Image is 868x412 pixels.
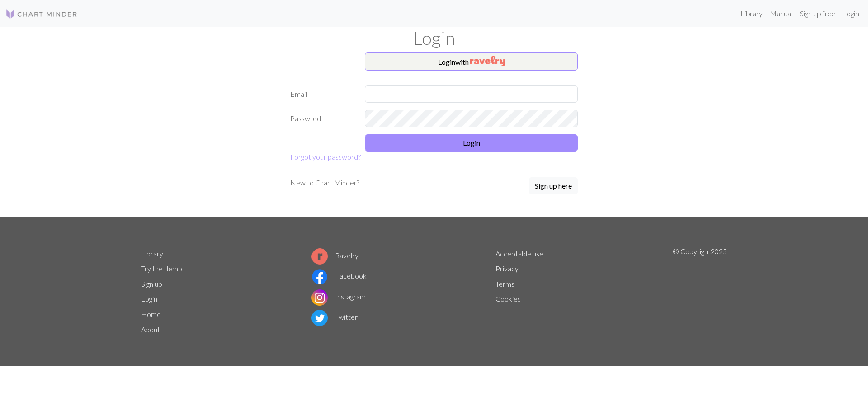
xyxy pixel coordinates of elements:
img: Logo [5,9,78,19]
a: Library [737,5,766,23]
a: Try the demo [141,264,182,273]
a: Acceptable use [495,249,543,258]
label: Email [285,85,359,103]
img: Twitter logo [311,310,328,326]
a: Sign up [141,279,162,288]
button: Sign up here [529,177,578,194]
a: Manual [766,5,796,23]
a: Twitter [311,313,358,321]
img: Ravelry logo [311,248,328,265]
a: Instagram [311,292,366,301]
a: Sign up here [529,177,578,195]
p: © Copyright 2025 [673,246,727,337]
img: Facebook logo [311,269,328,285]
a: Privacy [495,264,519,273]
a: Cookies [495,294,521,303]
img: Ravelry [470,56,505,66]
p: New to Chart Minder? [290,177,359,188]
label: Password [285,110,359,127]
a: Library [141,249,163,258]
img: Instagram logo [311,289,328,306]
a: Forgot your password? [290,152,361,161]
a: Facebook [311,271,367,280]
button: Loginwith [365,52,578,71]
a: About [141,325,160,334]
a: Terms [495,279,514,288]
a: Ravelry [311,251,359,260]
h1: Login [136,27,732,49]
a: Sign up free [796,5,839,23]
a: Login [839,5,863,23]
a: Home [141,310,161,318]
a: Login [141,294,157,303]
button: Login [365,134,578,152]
